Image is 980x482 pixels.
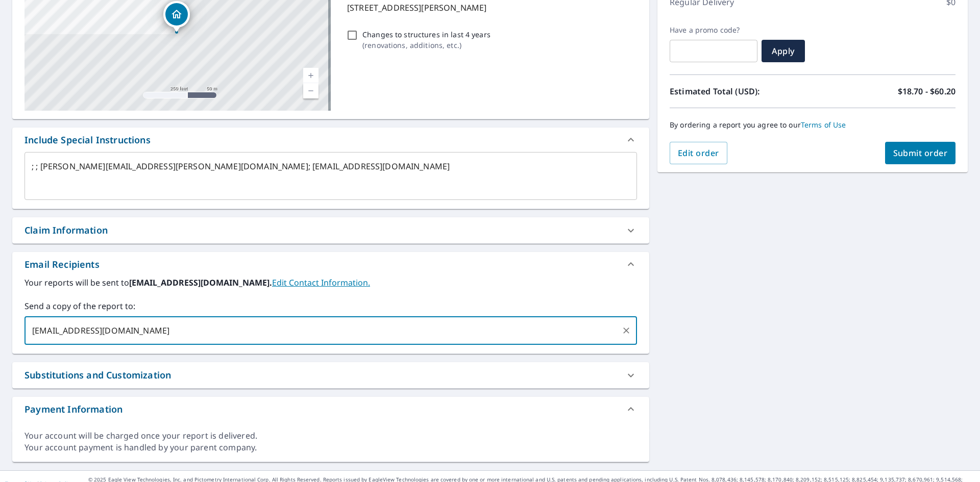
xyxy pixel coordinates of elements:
a: Current Level 17, Zoom In [303,68,318,83]
button: Submit order [885,142,956,164]
div: Payment Information [12,397,649,421]
div: Dropped pin, building 1, Residential property, 9121 Oakridge Pl Johnston, IA 50131 [163,1,190,33]
div: Substitutions and Customization [24,368,171,382]
div: Substitutions and Customization [12,362,649,388]
button: Edit order [670,142,727,164]
div: Include Special Instructions [24,133,151,147]
a: Terms of Use [801,120,846,130]
textarea: ; ; [PERSON_NAME][EMAIL_ADDRESS][PERSON_NAME][DOMAIN_NAME]; [EMAIL_ADDRESS][DOMAIN_NAME] [32,162,630,191]
div: Claim Information [24,223,108,237]
p: [STREET_ADDRESS][PERSON_NAME] [347,2,633,14]
span: Submit order [893,147,948,159]
div: Email Recipients [12,252,649,276]
a: EditContactInfo [272,277,370,288]
button: Clear [619,323,633,338]
label: Send a copy of the report to: [24,300,637,312]
p: ( renovations, additions, etc. ) [362,40,491,50]
div: Claim Information [12,217,649,243]
p: By ordering a report you agree to our [670,120,955,130]
div: Payment Information [24,402,122,416]
div: Your account payment is handled by your parent company. [24,442,637,453]
span: Edit order [678,147,719,159]
b: [EMAIL_ADDRESS][DOMAIN_NAME]. [129,277,272,288]
p: Changes to structures in last 4 years [362,29,491,40]
div: Email Recipients [24,258,100,271]
label: Your reports will be sent to [24,276,637,289]
a: Current Level 17, Zoom Out [303,83,318,98]
div: Include Special Instructions [12,128,649,152]
button: Apply [762,40,805,62]
div: Your account will be charged once your report is delivered. [24,430,637,442]
span: Apply [770,45,797,57]
p: $18.70 - $60.20 [898,85,955,97]
p: Estimated Total (USD): [670,85,813,97]
label: Have a promo code? [670,26,757,35]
